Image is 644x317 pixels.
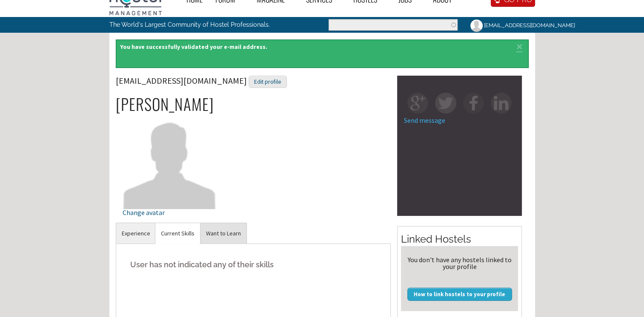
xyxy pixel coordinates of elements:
[249,75,287,86] a: Edit profile
[329,19,458,31] input: Enter the terms you wish to search for.
[116,223,156,244] a: Experience
[435,93,456,113] img: tw-square.png
[155,223,200,244] a: Current Skills
[123,252,384,277] h5: User has not indicated any of their skills
[116,95,391,113] h2: [PERSON_NAME]
[116,75,287,86] span: [EMAIL_ADDRESS][DOMAIN_NAME]
[407,93,428,113] img: gp-square.png
[515,44,524,48] a: ×
[249,76,287,88] div: Edit profile
[109,17,287,32] p: The World's Largest Community of Hostel Professionals.
[401,232,518,246] h2: Linked Hostels
[464,17,568,34] a: [EMAIL_ADDRESS][DOMAIN_NAME]
[116,40,529,68] div: You have successfully validated your e-mail address.
[200,223,246,244] a: Want to Learn
[404,256,515,270] div: You don't have any hostels linked to your profile
[404,116,445,125] a: Send message
[491,93,512,113] img: in-square.png
[463,93,484,113] img: fb-square.png
[407,288,512,300] a: How to link hostels to your profile
[123,209,217,216] div: Change avatar
[469,18,484,33] img: rfarnoud801@gmail.com's picture
[123,157,217,216] a: Change avatar
[123,115,217,209] img: rfarnoud801@gmail.com's picture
